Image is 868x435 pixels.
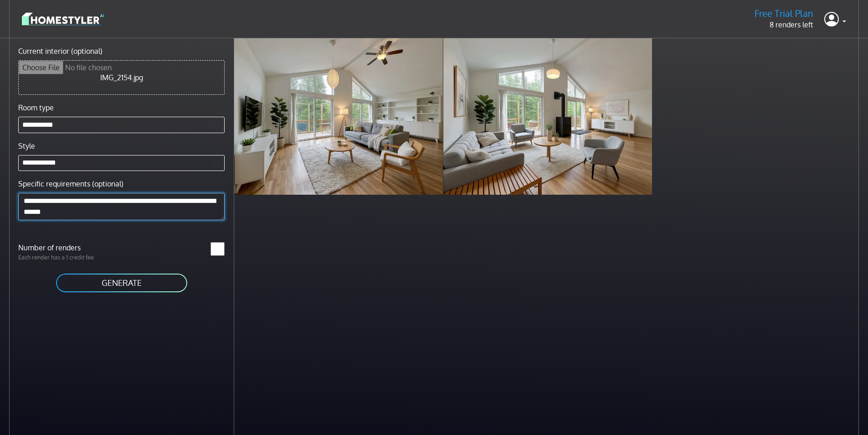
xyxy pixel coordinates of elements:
p: 8 renders left [755,19,813,30]
button: GENERATE [55,273,188,293]
img: logo-3de290ba35641baa71223ecac5eacb59cb85b4c7fdf211dc9aaecaaee71ea2f8.svg [22,11,104,27]
label: Current interior (optional) [18,46,103,57]
label: Room type [18,102,54,113]
label: Style [18,140,35,151]
label: Number of renders [13,242,122,253]
label: Specific requirements (optional) [18,178,123,189]
p: Each render has a 1 credit fee [13,253,122,262]
h5: Free Trial Plan [755,8,813,19]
